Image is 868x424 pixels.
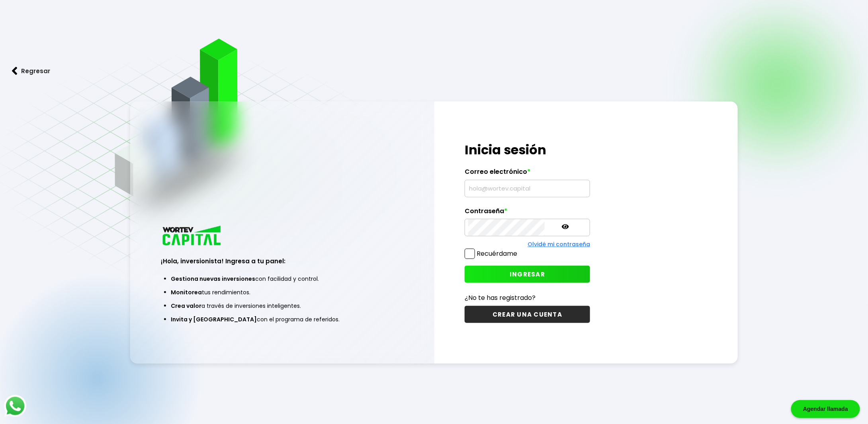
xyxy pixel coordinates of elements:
[791,400,860,418] div: Agendar llamada
[4,395,26,417] img: logos_whatsapp-icon.242b2217.svg
[171,299,394,313] li: a través de inversiones inteligentes.
[465,140,590,159] h1: Inicia sesión
[171,302,201,310] span: Crea valor
[171,288,202,296] span: Monitorea
[465,293,590,323] a: ¿No te has registrado?CREAR UNA CUENTA
[12,67,18,75] img: flecha izquierda
[477,249,517,258] label: Recuérdame
[465,207,590,219] label: Contraseña
[465,306,590,323] button: CREAR UNA CUENTA
[171,313,394,326] li: con el programa de referidos.
[171,275,255,283] span: Gestiona nuevas inversiones
[528,240,590,248] a: Olvidé mi contraseña
[465,293,590,303] p: ¿No te has registrado?
[468,180,586,197] input: hola@wortev.capital
[465,266,590,283] button: INGRESAR
[465,168,590,180] label: Correo electrónico
[171,286,394,299] li: tus rendimientos.
[171,272,394,286] li: con facilidad y control.
[510,270,545,278] span: INGRESAR
[161,225,224,248] img: logo_wortev_capital
[161,257,404,266] h3: ¡Hola, inversionista! Ingresa a tu panel:
[171,315,257,323] span: Invita y [GEOGRAPHIC_DATA]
